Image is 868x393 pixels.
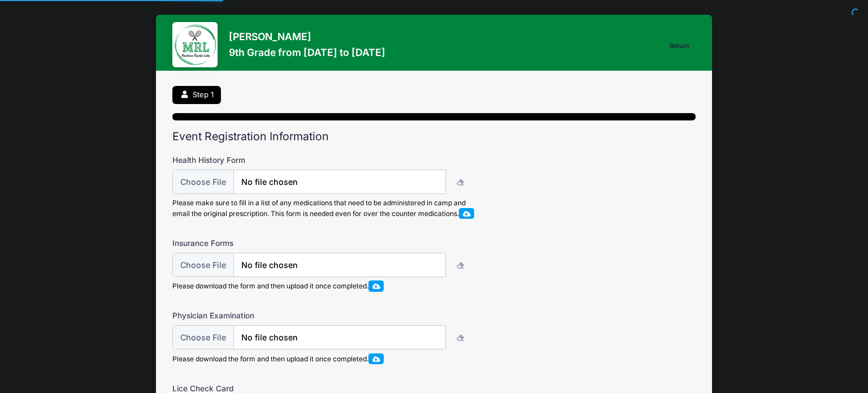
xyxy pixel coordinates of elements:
[172,86,221,105] a: Step 1
[664,40,696,53] a: Return
[172,198,478,219] div: Please make sure to fill in a list of any medications that need to be administered in camp and em...
[172,237,346,249] label: Insurance Forms
[172,310,346,321] label: Physician Examination
[172,130,696,143] h2: Event Registration Information
[172,280,478,291] div: Please download the form and then upload it once completed.
[229,31,385,42] h3: [PERSON_NAME]
[172,154,346,166] label: Health History Form
[172,353,478,364] div: Please download the form and then upload it once completed.
[229,46,385,58] h3: 9th Grade from [DATE] to [DATE]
